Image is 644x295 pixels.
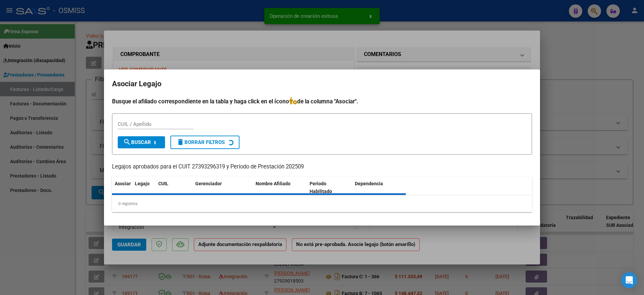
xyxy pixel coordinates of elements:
span: Dependencia [355,181,383,186]
datatable-header-cell: Periodo Habilitado [307,177,352,199]
span: Borrar Filtros [176,139,225,145]
datatable-header-cell: Gerenciador [193,177,253,199]
mat-icon: search [123,138,131,146]
datatable-header-cell: Nombre Afiliado [253,177,307,199]
datatable-header-cell: CUIL [156,177,193,199]
datatable-header-cell: Asociar [112,177,132,199]
span: Nombre Afiliado [256,181,290,186]
span: Legajo [135,181,150,186]
span: CUIL [158,181,168,186]
span: Buscar [123,139,151,145]
button: Borrar Filtros [170,136,239,149]
p: Legajos aprobados para el CUIT 27393296319 y Período de Prestación 202509 [112,163,532,171]
datatable-header-cell: Dependencia [352,177,406,199]
mat-icon: delete [176,138,184,146]
span: Periodo Habilitado [310,181,332,194]
datatable-header-cell: Legajo [132,177,156,199]
div: 0 registros [112,195,532,212]
span: Gerenciador [195,181,222,186]
span: Asociar [115,181,131,186]
h4: Busque el afiliado correspondiente en la tabla y haga click en el ícono de la columna "Asociar". [112,97,532,106]
button: Buscar [118,136,165,148]
h2: Asociar Legajo [112,78,532,90]
div: Open Intercom Messenger [621,272,637,288]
